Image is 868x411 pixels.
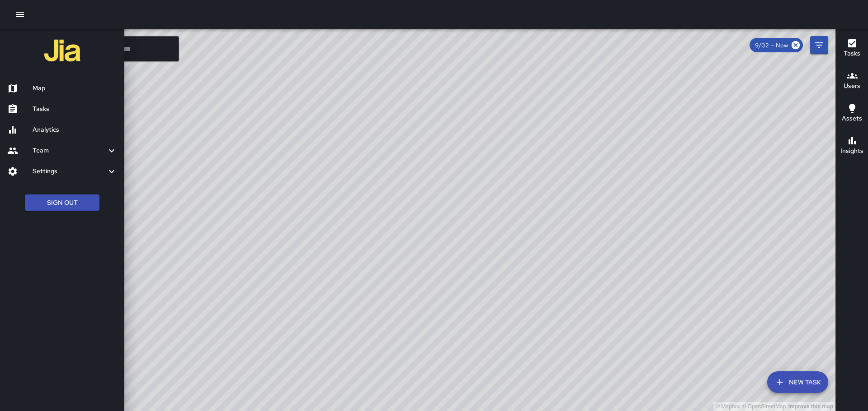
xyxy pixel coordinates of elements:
[25,194,99,211] button: Sign Out
[33,166,106,176] h6: Settings
[44,32,80,69] img: jia-logo
[767,371,828,393] button: New Task
[33,125,117,135] h6: Analytics
[33,104,117,114] h6: Tasks
[844,49,860,59] h6: Tasks
[844,81,860,91] h6: Users
[33,146,106,156] h6: Team
[33,83,117,93] h6: Map
[842,114,862,124] h6: Assets
[840,146,863,156] h6: Insights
